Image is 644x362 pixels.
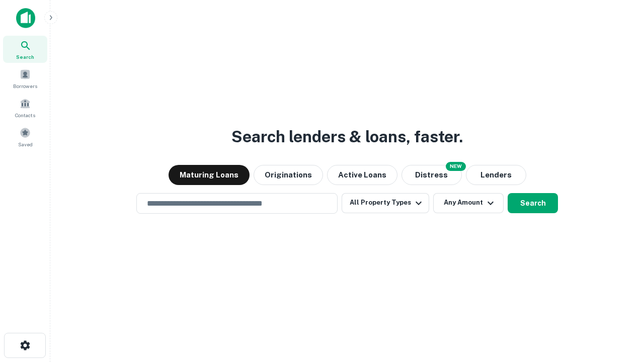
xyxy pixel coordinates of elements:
span: Borrowers [13,82,37,90]
a: Search [3,36,47,63]
button: All Property Types [342,193,429,213]
img: capitalize-icon.png [16,8,35,28]
button: Active Loans [327,165,397,185]
iframe: Chat Widget [594,282,644,330]
span: Saved [18,140,33,148]
span: Search [16,53,34,61]
a: Contacts [3,94,47,121]
button: Lenders [466,165,526,185]
a: Saved [3,123,47,150]
div: NEW [446,162,466,171]
button: Search [508,193,558,213]
span: Contacts [15,111,35,119]
button: Any Amount [433,193,504,213]
button: Originations [254,165,323,185]
a: Borrowers [3,65,47,92]
button: Search distressed loans with lien and other non-mortgage details. [401,165,462,185]
h3: Search lenders & loans, faster. [231,125,463,149]
button: Maturing Loans [169,165,250,185]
